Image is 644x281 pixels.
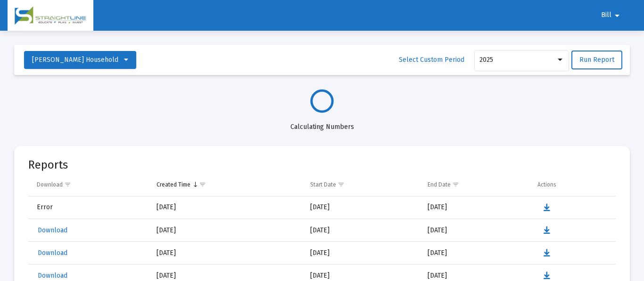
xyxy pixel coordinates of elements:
[601,11,611,19] span: Bill
[304,242,421,264] td: [DATE]
[157,181,190,188] div: Created Time
[338,181,345,188] span: Show filter options for column 'Start Date'
[428,181,451,188] div: End Date
[157,248,297,258] div: [DATE]
[310,181,336,188] div: Start Date
[28,173,150,196] td: Column Download
[24,51,136,69] button: [PERSON_NAME] Household
[150,173,304,196] td: Column Created Time
[38,249,67,257] span: Download
[590,6,634,25] button: Bill
[579,56,614,64] span: Run Report
[537,181,556,188] div: Actions
[199,181,206,188] span: Show filter options for column 'Created Time'
[304,173,421,196] td: Column Start Date
[571,51,622,69] button: Run Report
[304,196,421,219] td: [DATE]
[452,181,459,188] span: Show filter options for column 'End Date'
[304,219,421,242] td: [DATE]
[157,271,297,281] div: [DATE]
[37,181,63,188] div: Download
[15,6,86,25] img: Dashboard
[28,160,68,170] mat-card-title: Reports
[479,56,493,64] span: 2025
[421,173,531,196] td: Column End Date
[399,56,464,64] span: Select Custom Period
[38,272,67,280] span: Download
[14,113,630,132] div: Calculating Numbers
[38,226,67,234] span: Download
[157,203,297,212] div: [DATE]
[611,6,623,25] mat-icon: arrow_drop_down
[157,226,297,235] div: [DATE]
[531,173,616,196] td: Column Actions
[421,196,531,219] td: [DATE]
[421,242,531,264] td: [DATE]
[421,219,531,242] td: [DATE]
[32,56,118,64] span: [PERSON_NAME] Household
[37,203,53,211] span: Error
[64,181,71,188] span: Show filter options for column 'Download'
